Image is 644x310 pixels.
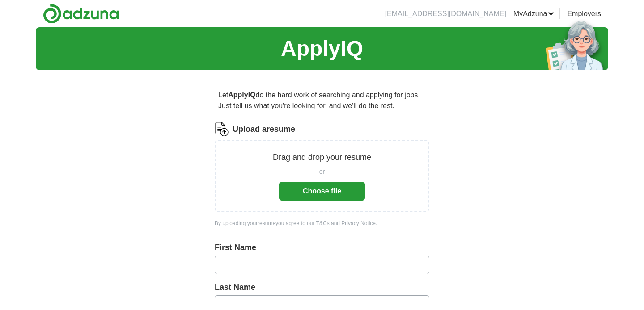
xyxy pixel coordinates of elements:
label: Last Name [215,281,429,293]
label: Upload a resume [233,123,295,135]
strong: ApplyIQ [228,91,255,99]
button: Choose file [279,182,365,201]
div: By uploading your resume you agree to our and . [215,219,429,227]
a: Employers [567,8,601,19]
img: Adzuna logo [43,4,119,24]
img: CV Icon [215,122,229,136]
a: Privacy Notice [341,220,376,226]
span: or [319,167,325,176]
p: Let do the hard work of searching and applying for jobs. Just tell us what you're looking for, an... [215,86,429,115]
h1: ApplyIQ [281,33,363,65]
p: Drag and drop your resume [273,151,371,163]
label: First Name [215,242,429,254]
a: MyAdzuna [513,8,555,19]
a: T&Cs [316,220,330,226]
li: [EMAIL_ADDRESS][DOMAIN_NAME] [385,8,506,19]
